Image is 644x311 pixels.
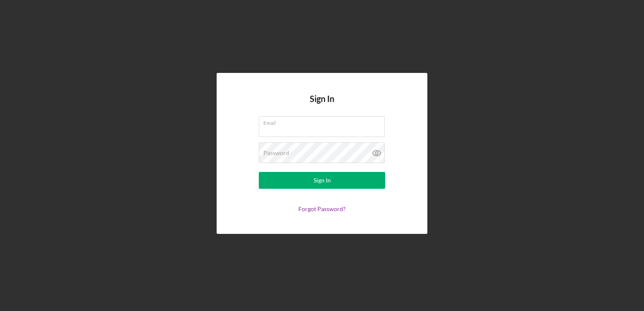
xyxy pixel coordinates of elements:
[310,94,334,116] h4: Sign In
[314,172,331,189] div: Sign In
[259,172,385,189] button: Sign In
[298,205,346,212] a: Forgot Password?
[263,150,289,156] label: Password
[263,117,385,126] label: Email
